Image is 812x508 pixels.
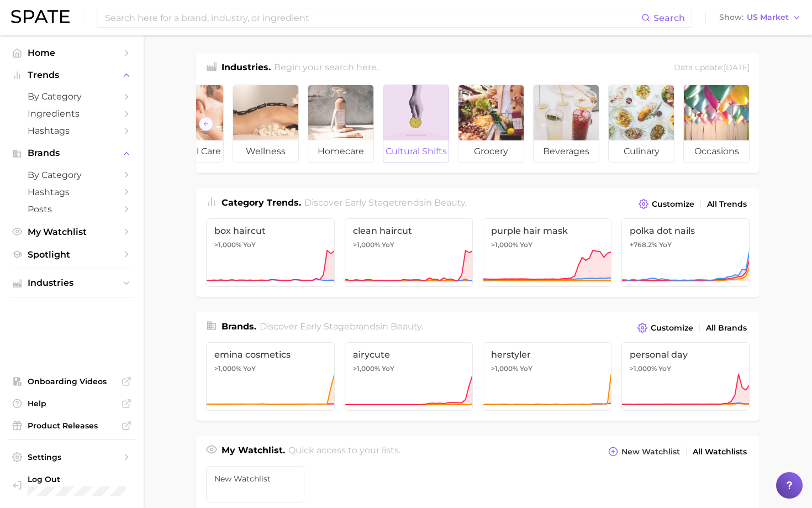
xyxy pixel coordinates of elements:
span: Posts [28,204,116,214]
span: Home [28,48,116,58]
a: by Category [9,88,135,105]
a: Hashtags [9,184,135,201]
a: culinary [608,85,674,163]
span: culinary [609,140,674,163]
span: wellness [233,140,298,163]
input: Search here for a brand, industry, or ingredient [104,8,641,27]
span: homecare [308,140,373,163]
a: My Watchlist [9,223,135,240]
span: Brands [28,148,116,158]
span: occasions [684,140,749,163]
button: Industries [9,275,135,291]
a: by Category [9,166,135,184]
span: >1,000% [353,364,380,373]
span: Trends [28,70,116,80]
span: personal day [630,349,742,360]
span: emina cosmetics [214,349,326,360]
span: New Watchlist [214,474,296,483]
span: YoY [382,240,394,249]
button: Brands [9,145,135,161]
a: homecare [308,85,374,163]
button: Trends [9,67,135,83]
span: Product Releases [28,421,116,431]
span: YoY [520,240,532,249]
span: beverages [534,140,599,163]
button: Customize [635,320,696,336]
span: Discover Early Stage trends in . [304,197,467,208]
span: YoY [382,364,394,373]
span: >1,000% [214,364,241,373]
span: >1,000% [353,240,380,249]
h1: Industries. [222,61,271,76]
a: Spotlight [9,246,135,263]
button: Customize [636,196,697,212]
a: personal day>1,000% YoY [621,342,750,411]
a: herstyler>1,000% YoY [483,342,611,411]
a: wellness [233,85,299,163]
a: Home [9,44,135,61]
span: clean haircut [353,226,465,236]
span: herstyler [491,349,603,360]
span: purple hair mask [491,226,603,236]
a: cultural shifts [383,85,449,163]
a: beverages [533,85,599,163]
a: All Trends [704,197,750,212]
span: Hashtags [28,125,116,136]
span: Help [28,399,116,409]
span: US Market [747,14,789,20]
h2: Begin your search here. [274,61,378,76]
a: box haircut>1,000% YoY [206,218,335,287]
span: beauty [434,197,465,208]
span: YoY [243,240,256,249]
span: Customize [652,200,694,209]
span: Log Out [28,474,126,484]
a: airycute>1,000% YoY [345,342,473,411]
button: ShowUS Market [716,11,804,25]
a: Ingredients [9,105,135,122]
a: Onboarding Videos [9,373,135,390]
a: New Watchlist [206,466,304,502]
a: All Watchlists [690,444,750,459]
span: by Category [28,91,116,102]
a: Log out. Currently logged in with e-mail rsmall@hunterpr.com. [9,471,135,499]
a: Posts [9,201,135,218]
span: All Brands [706,323,747,333]
a: Help [9,395,135,412]
span: Industries [28,278,116,288]
a: grocery [458,85,524,163]
span: Onboarding Videos [28,376,116,386]
span: New Watchlist [621,447,680,457]
span: >1,000% [491,240,518,249]
span: by Category [28,170,116,180]
span: Category Trends . [222,197,301,208]
span: YoY [243,364,256,373]
span: box haircut [214,226,326,236]
div: Data update: [DATE] [674,61,750,76]
a: Settings [9,449,135,465]
button: New Watchlist [605,444,683,459]
span: YoY [520,364,532,373]
span: +768.2% [630,240,657,249]
a: clean haircut>1,000% YoY [345,218,473,287]
span: airycute [353,349,465,360]
a: occasions [683,85,750,163]
a: Hashtags [9,122,135,139]
img: SPATE [11,10,70,23]
a: All Brands [703,321,750,336]
button: Scroll Left [199,117,213,131]
span: Show [719,14,744,20]
span: Brands . [222,321,256,332]
span: cultural shifts [383,140,449,163]
span: Customize [651,323,693,333]
span: All Watchlists [693,447,747,457]
span: YoY [658,364,671,373]
span: Search [653,13,685,23]
a: purple hair mask>1,000% YoY [483,218,611,287]
a: emina cosmetics>1,000% YoY [206,342,335,411]
span: Hashtags [28,187,116,197]
span: beauty [391,321,421,332]
span: >1,000% [491,364,518,373]
span: >1,000% [214,240,241,249]
span: Ingredients [28,108,116,119]
span: YoY [659,240,672,249]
